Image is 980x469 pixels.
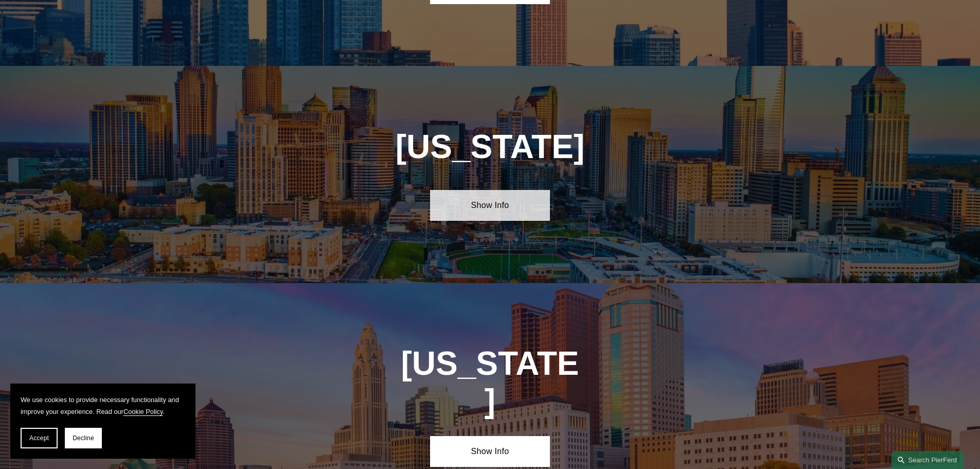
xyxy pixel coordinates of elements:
p: We use cookies to provide necessary functionality and improve your experience. Read our . [21,394,185,418]
h1: [US_STATE] [340,128,640,166]
button: Decline [65,428,102,448]
button: Accept [21,428,58,448]
a: Show Info [430,436,550,467]
span: Accept [29,435,49,442]
h1: [US_STATE] [400,345,580,420]
a: Search this site [892,451,964,469]
a: Cookie Policy [123,408,163,415]
a: Show Info [430,190,550,221]
span: Decline [73,435,94,442]
section: Cookie banner [10,384,195,459]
